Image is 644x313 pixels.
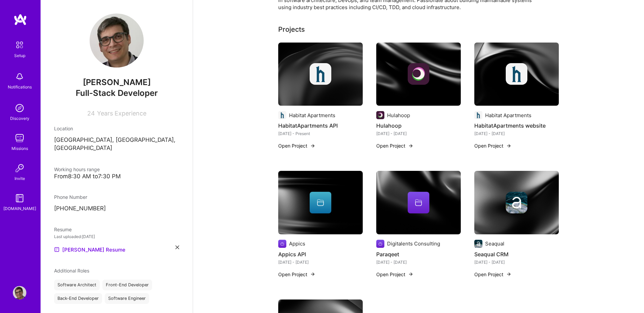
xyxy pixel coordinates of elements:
[474,130,559,137] div: [DATE] - [DATE]
[54,136,179,152] p: [GEOGRAPHIC_DATA], [GEOGRAPHIC_DATA], [GEOGRAPHIC_DATA]
[13,191,26,205] img: guide book
[310,63,331,85] img: Company logo
[408,143,413,149] img: arrow-right
[54,125,179,132] div: Location
[54,233,179,240] div: Last uploaded: [DATE]
[54,166,100,172] span: Working hours range
[54,227,72,232] span: Resume
[474,121,559,130] h4: HabitatApartments website
[278,250,363,259] h4: Appics API
[310,143,315,149] img: arrow-right
[54,268,89,273] span: Additional Roles
[387,240,440,247] div: Digitalents Consulting
[278,240,286,248] img: Company logo
[54,247,59,252] img: Resume
[506,63,527,85] img: Company logo
[13,101,26,115] img: discovery
[474,111,482,119] img: Company logo
[474,142,511,149] button: Open Project
[3,205,36,212] div: [DOMAIN_NAME]
[376,171,461,234] img: cover
[408,271,413,277] img: arrow-right
[278,259,363,266] div: [DATE] - [DATE]
[76,88,158,98] span: Full-Stack Developer
[376,250,461,259] h4: Paraqeet
[13,70,26,83] img: bell
[506,143,511,149] img: arrow-right
[14,52,25,59] div: Setup
[11,286,28,299] a: User Avatar
[11,145,28,152] div: Missions
[474,171,559,234] img: cover
[474,250,559,259] h4: Seaqual CRM
[54,245,125,254] a: [PERSON_NAME] Resume
[102,280,152,290] div: Front-End Developer
[376,240,384,248] img: Company logo
[506,271,511,277] img: arrow-right
[54,280,100,290] div: Software Architect
[278,142,315,149] button: Open Project
[376,121,461,130] h4: Hulahoop
[289,240,305,247] div: Appics
[14,14,27,26] img: logo
[289,112,335,119] div: Habitat Apartments
[387,112,410,119] div: Hulahoop
[278,24,305,34] div: Projects
[376,142,413,149] button: Open Project
[474,240,482,248] img: Company logo
[13,38,27,52] img: setup
[278,271,315,278] button: Open Project
[278,43,363,106] img: cover
[97,110,146,117] span: Years Experience
[15,175,25,182] div: Invite
[87,110,95,117] span: 24
[54,194,87,200] span: Phone Number
[485,240,504,247] div: Seaqual
[408,63,429,85] img: Company logo
[310,271,315,277] img: arrow-right
[54,173,179,180] div: From 8:30 AM to 7:30 PM
[376,130,461,137] div: [DATE] - [DATE]
[474,271,511,278] button: Open Project
[376,43,461,106] img: cover
[10,115,29,122] div: Discovery
[13,131,26,145] img: teamwork
[54,77,179,87] span: [PERSON_NAME]
[376,111,384,119] img: Company logo
[8,83,32,90] div: Notifications
[278,121,363,130] h4: HabitatApartments API
[376,259,461,266] div: [DATE] - [DATE]
[474,259,559,266] div: [DATE] - [DATE]
[13,286,26,299] img: User Avatar
[506,192,527,213] img: Company logo
[278,171,363,234] img: cover
[376,271,413,278] button: Open Project
[278,111,286,119] img: Company logo
[105,293,149,304] div: Software Engineer
[485,112,531,119] div: Habitat Apartments
[278,130,363,137] div: [DATE] - Present
[474,43,559,106] img: cover
[54,205,179,213] p: [PHONE_NUMBER]
[175,245,179,249] i: icon Close
[54,293,102,304] div: Back-End Developer
[13,161,26,175] img: Invite
[90,14,144,68] img: User Avatar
